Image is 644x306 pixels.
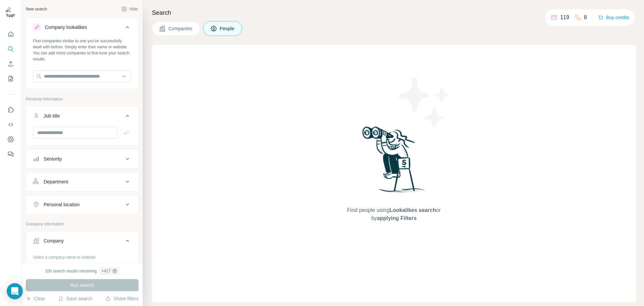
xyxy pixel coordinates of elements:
div: Find companies similar to one you've successfully dealt with before. Simply enter their name or w... [33,38,131,62]
div: New search [26,6,47,12]
p: Company information [26,221,139,227]
button: Use Surfe API [5,119,16,131]
button: Clear [26,295,45,302]
button: Seniority [26,151,138,167]
div: Seniority [44,156,62,162]
p: 119 [560,13,569,21]
img: Surfe Illustration - Stars [394,72,454,132]
span: Lookalikes search [389,207,436,213]
span: Find people using or by [340,206,447,222]
button: Quick start [5,28,16,40]
button: Feedback [5,148,16,160]
button: Search [5,43,16,55]
h4: Search [152,8,636,17]
button: Company lookalikes [26,19,138,38]
button: Dashboard [5,133,16,145]
div: Open Intercom Messenger [7,283,23,299]
button: Hide [117,4,143,14]
img: Avatar [5,7,16,17]
div: Personal location [44,201,79,208]
div: Select a company name or website [33,252,131,260]
p: 8 [584,13,587,21]
span: Companies [168,25,193,32]
button: Share filters [105,295,139,302]
span: applying Filters [377,215,417,221]
div: Department [44,178,68,185]
div: 100 search results remaining [45,267,119,275]
p: Personal information [26,96,139,102]
button: Buy credits [598,13,629,22]
div: Company [44,237,64,244]
button: Enrich CSV [5,58,16,70]
div: Job title [44,113,60,119]
div: Company lookalikes [45,24,87,31]
button: Company [26,233,138,252]
div: + 417 [102,268,111,274]
button: Save search [58,295,92,302]
button: Use Surfe on LinkedIn [5,104,16,116]
button: Personal location [26,196,138,213]
button: Job title [26,108,138,127]
button: My lists [5,73,16,85]
span: People [220,25,235,32]
img: Surfe Illustration - Woman searching with binoculars [359,125,429,200]
button: Department [26,174,138,190]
